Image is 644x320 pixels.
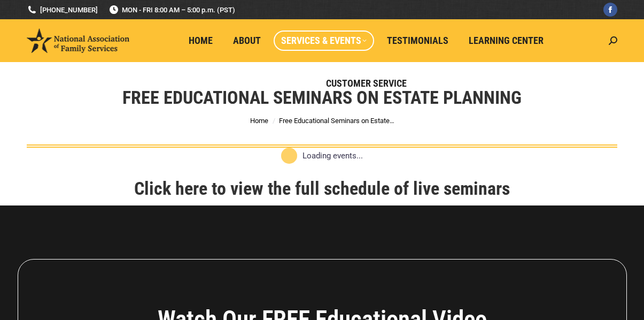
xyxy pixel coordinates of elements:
a: Home [250,117,268,125]
a: Click here to view the full schedule of live seminars [134,178,510,199]
span: Learning Center [469,35,544,47]
span: Services & Events [281,35,367,47]
h1: Free Educational Seminars on Estate Planning [122,86,522,109]
span: MON - FRI 8:00 AM – 5:00 p.m. (PST) [108,5,235,15]
a: Customer Service [319,73,414,94]
img: National Association of Family Services [27,28,129,52]
p: Loading events... [302,150,363,162]
a: Home [181,31,220,51]
a: Testimonials [379,31,456,51]
span: Home [189,35,213,47]
a: Learning Center [461,31,551,51]
span: Testimonials [387,35,448,47]
a: About [226,31,268,51]
span: Free Educational Seminars on Estate… [279,117,394,125]
a: Facebook page opens in new window [603,3,617,17]
span: Customer Service [326,78,407,89]
span: About [233,35,261,47]
a: [PHONE_NUMBER] [27,5,98,15]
